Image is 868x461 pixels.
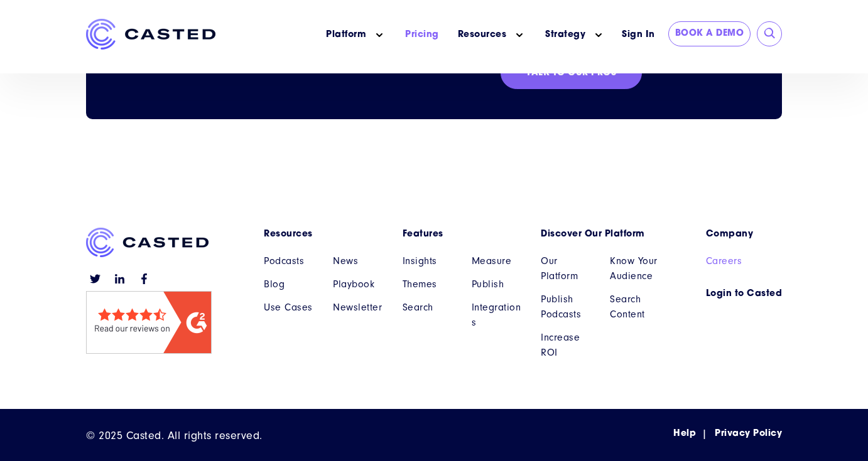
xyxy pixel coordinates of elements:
img: Casted_Logo_Horizontal_FullColor_PUR_BLUE [86,19,215,50]
a: Use Cases [264,300,314,315]
img: Casted_Logo_Horizontal_FullColor_PUR_BLUE [86,228,209,257]
a: Publish Podcasts [541,292,591,322]
a: Integrations [472,300,522,330]
a: Discover Our Platform [541,228,661,241]
a: Read reviews of Casted on G2 [86,344,212,357]
a: News [333,253,383,268]
a: Insights [403,253,453,268]
a: Resources [458,28,507,41]
a: Strategy [545,28,585,41]
a: Pricing [405,28,439,41]
a: Blog [264,277,314,292]
nav: Main menu [264,228,661,379]
a: Know Your Audience [610,253,660,283]
a: Features [403,228,523,241]
a: Company [706,228,783,241]
a: Platform [326,28,366,41]
a: Podcasts [264,253,314,268]
a: Increase ROI [541,330,591,360]
img: Read Casted reviews on G2 [86,291,212,354]
a: Playbook [333,277,383,292]
a: Help [673,427,696,440]
a: Book a Demo [668,21,751,46]
a: Our Platform [541,253,591,283]
a: Publish [472,277,522,292]
a: Login to Casted [706,287,783,300]
nav: Main menu [706,228,783,300]
nav: Main menu [234,19,615,51]
input: Submit [764,28,776,40]
a: Privacy Policy [715,427,782,440]
a: Careers [706,253,783,268]
a: Newsletter [333,300,383,315]
p: © 2025 Casted. All rights reserved. [86,427,263,444]
a: Search Content [610,292,660,322]
a: Themes [403,277,453,292]
a: Search [403,300,453,315]
a: Sign In [615,21,662,48]
a: Resources [264,228,384,241]
a: Measure [472,253,522,268]
div: Navigation Menu [673,427,782,440]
